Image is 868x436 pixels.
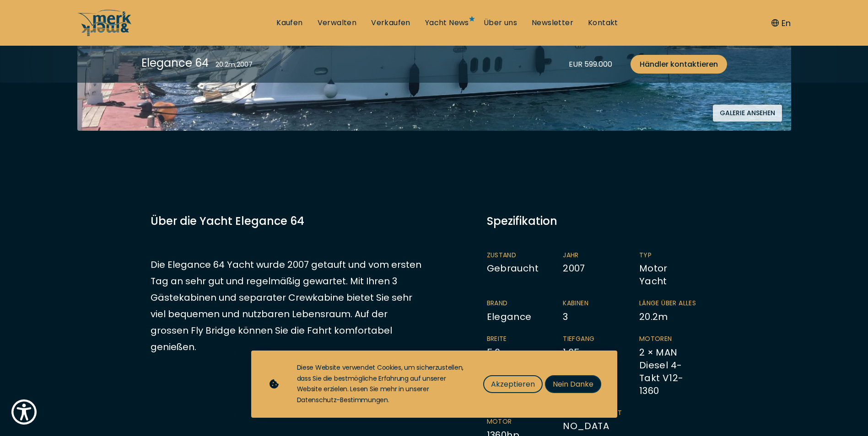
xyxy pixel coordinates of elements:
li: 20.2 m [639,299,716,323]
button: Show Accessibility Preferences [9,397,39,427]
span: Zustand [487,251,545,260]
span: Jahr [563,251,621,260]
span: Typ [639,251,697,260]
button: En [771,17,791,29]
a: Newsletter [532,18,573,28]
li: Motor Yacht [639,251,716,288]
a: Verwalten [318,18,357,28]
span: Geschwindigkeit [563,409,621,418]
a: Datenschutz-Bestimmungen [297,395,388,404]
span: Tiefgang [563,335,621,344]
span: Händler kontaktieren [640,58,718,70]
li: 5.6 m [487,335,563,397]
span: Kabinen [563,299,621,308]
a: Kontakt [588,18,618,28]
button: Akzeptieren [483,375,543,393]
button: Galerie ansehen [713,105,782,122]
span: Brand [487,299,545,308]
span: Akzeptieren [491,378,535,390]
button: Nein Danke [545,375,601,393]
p: Die Elegance 64 Yacht wurde 2007 getauft und vom ersten Tag an sehr gut und regelmäßig gewartet. ... [151,256,423,355]
div: Diese Website verwendet Cookies, um sicherzustellen, dass Sie die bestmögliche Erfahrung auf unse... [297,362,465,406]
li: 2007 [563,251,639,288]
li: Gebraucht [487,251,563,288]
li: 3 [563,299,639,323]
div: 20.2 m , 2007 [216,60,253,69]
a: Händler kontaktieren [631,55,727,74]
li: 2 × MAN Diesel 4-Takt V12-1360 [639,335,716,397]
div: EUR 599.000 [569,58,612,70]
a: Verkaufen [371,18,410,28]
div: Spezifikation [487,213,718,229]
a: Über uns [484,18,517,28]
a: Kaufen [276,18,302,28]
li: Elegance [487,299,563,323]
span: Motoren [639,335,697,344]
li: 1.65 m [563,335,639,397]
h3: Über die Yacht Elegance 64 [151,213,423,229]
span: Breite [487,335,545,344]
div: Elegance 64 [141,55,209,71]
a: Yacht News [425,18,469,28]
span: Länge über Alles [639,299,697,308]
span: Nein Danke [553,378,593,390]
